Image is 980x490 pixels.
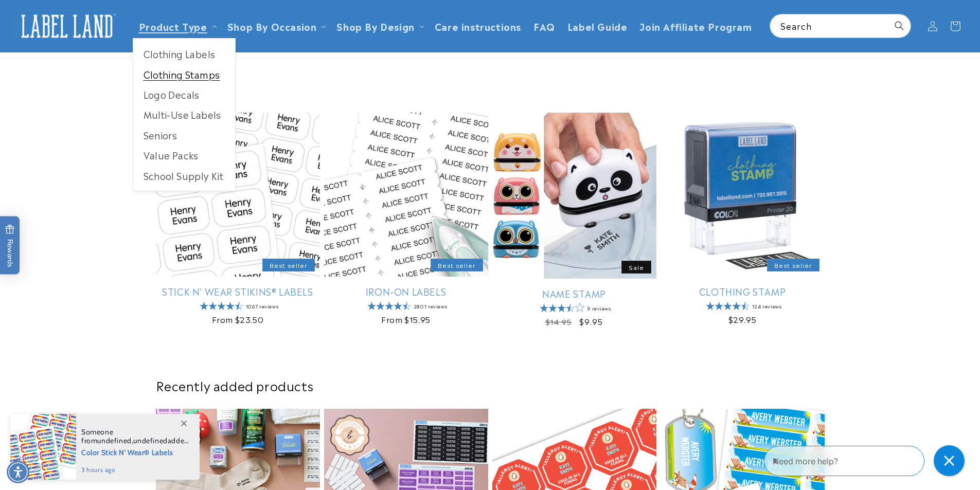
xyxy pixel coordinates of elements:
[567,20,628,32] span: Label Guide
[324,285,488,297] a: Iron-On Labels
[133,14,221,38] summary: Product Type
[221,14,331,38] summary: Shop By Occasion
[7,461,29,483] div: Accessibility Menu
[764,442,970,480] iframe: Gorgias Floating Chat
[133,84,235,104] a: Logo Decals
[661,285,825,297] a: Clothing Stamp
[330,14,428,38] summary: Shop By Design
[139,19,207,33] a: Product Type
[533,20,555,32] span: FAQ
[527,14,561,38] a: FAQ
[81,465,189,475] span: 3 hours ago
[133,64,235,84] a: Clothing Stamps
[639,20,752,32] span: Join Affiliate Program
[435,20,521,32] span: Care instructions
[492,287,656,299] a: Name Stamp
[888,14,911,37] button: Search
[12,6,122,46] a: Label Land
[633,14,758,38] a: Join Affiliate Program
[133,145,235,165] a: Value Packs
[156,113,825,336] ul: Slider
[81,428,189,445] span: Someone from , added this product to their cart.
[156,285,320,297] a: Stick N' Wear Stikins® Labels
[429,14,527,38] a: Care instructions
[133,104,235,124] a: Multi-Use Labels
[156,81,825,97] h2: Best sellers
[133,44,235,64] a: Clothing Labels
[561,14,634,38] a: Label Guide
[133,436,167,445] span: undefined
[156,377,825,393] h2: Recently added products
[336,19,414,33] a: Shop By Design
[81,445,189,458] span: Color Stick N' Wear® Labels
[5,224,15,267] span: Rewards
[15,10,118,42] img: Label Land
[227,20,317,32] span: Shop By Occasion
[133,125,235,145] a: Seniors
[133,166,235,186] a: School Supply Kit
[97,436,131,445] span: undefined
